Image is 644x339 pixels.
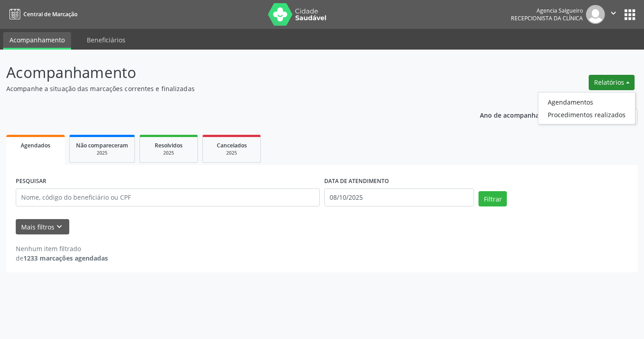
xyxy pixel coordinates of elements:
[622,7,638,23] button: apps
[16,174,46,188] label: PESQUISAR
[324,188,474,206] input: Selecione um intervalo
[16,244,108,253] div: Nenhum item filtrado
[23,254,108,262] strong: 1233 marcações agendadas
[217,142,247,149] span: Cancelados
[586,5,605,24] img: img
[324,174,389,188] label: DATA DE ATENDIMENTO
[589,75,635,90] button: Relatórios
[76,150,128,156] div: 2025
[6,7,77,22] a: Central de Marcação
[605,5,622,24] button: 
[608,8,618,18] i: 
[16,253,108,263] div: de
[76,142,128,149] span: Não compareceram
[16,188,320,206] input: Nome, código do beneficiário ou CPF
[3,32,71,50] a: Acompanhamento
[54,222,64,232] i: keyboard_arrow_down
[538,96,635,108] a: Agendamentos
[538,92,635,124] ul: Relatórios
[511,7,583,14] div: Agencia Salgueiro
[23,10,77,18] span: Central de Marcação
[480,109,559,120] p: Ano de acompanhamento
[21,142,50,149] span: Agendados
[16,219,69,235] button: Mais filtroskeyboard_arrow_down
[538,108,635,121] a: Procedimentos realizados
[155,142,183,149] span: Resolvidos
[6,61,448,84] p: Acompanhamento
[6,84,448,93] p: Acompanhe a situação das marcações correntes e finalizadas
[209,150,254,156] div: 2025
[146,150,191,156] div: 2025
[511,14,583,22] span: Recepcionista da clínica
[80,32,132,48] a: Beneficiários
[479,191,507,206] button: Filtrar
